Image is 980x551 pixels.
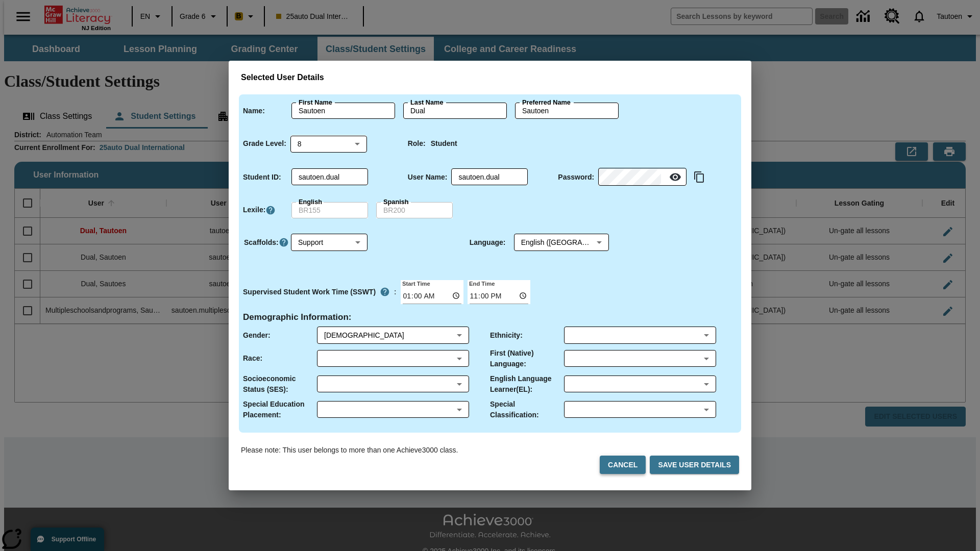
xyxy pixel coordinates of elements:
p: Grade Level : [243,138,286,149]
p: Name : [243,106,265,116]
label: Last Name [410,98,443,107]
p: Student ID : [243,172,281,183]
label: End Time [468,279,495,287]
p: Ethnicity : [490,330,523,341]
button: Supervised Student Work Time is the timeframe when students can take LevelSet and when lessons ar... [376,283,394,301]
p: Gender : [243,330,271,341]
a: Click here to know more about Lexiles, Will open in new tab [265,205,276,215]
div: : [243,283,397,301]
p: Supervised Student Work Time (SSWT) [243,287,376,297]
p: Race : [243,353,262,364]
div: Password [598,169,687,186]
h4: Demographic Information : [243,312,352,323]
h3: Selected User Details [241,73,739,83]
p: Student [431,138,457,149]
p: Special Classification : [490,399,564,420]
p: Lexile : [243,205,265,215]
label: First Name [299,98,332,107]
button: Copy text to clipboard [691,168,708,186]
p: Language : [470,237,506,248]
button: Click here to know more about Scaffolds [279,237,289,248]
p: User Name : [408,172,448,183]
div: Support [291,234,367,251]
div: Language [514,234,609,251]
div: Scaffolds [291,234,367,251]
button: Reveal Password [665,167,685,187]
button: Cancel [600,456,646,474]
p: First (Native) Language : [490,348,564,369]
button: Save User Details [650,456,739,474]
div: 8 [290,135,367,152]
label: Start Time [401,279,430,287]
div: Female [324,330,453,340]
label: Preferred Name [522,98,571,107]
div: Student ID [291,169,368,185]
p: English Language Learner(EL) : [490,373,564,395]
div: English ([GEOGRAPHIC_DATA]) [514,234,609,251]
p: Role : [408,138,426,149]
p: Please note: This user belongs to more than one Achieve3000 class. [241,445,458,456]
p: Special Education Placement : [243,399,317,420]
p: Socioeconomic Status (SES) : [243,373,317,395]
label: English [299,197,322,207]
p: Password : [558,172,594,183]
label: Spanish [383,197,409,207]
p: Scaffolds : [244,237,279,248]
div: User Name [451,169,528,185]
div: Grade Level [290,135,367,152]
